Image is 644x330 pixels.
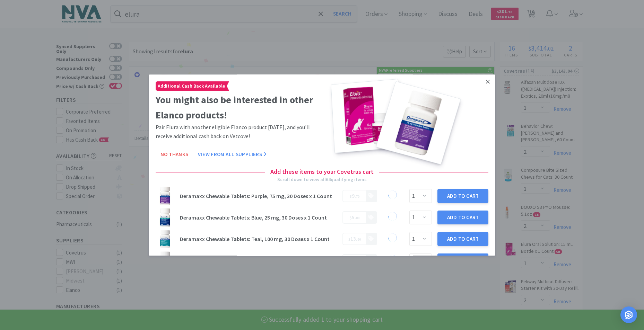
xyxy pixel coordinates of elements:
span: 70 [356,194,359,199]
span: 90 [357,237,361,242]
div: Open Intercom Messenger [620,306,637,323]
p: Pair Elura with another eligible Elanco product [DATE], and you'll receive additional cash back o... [156,123,319,141]
span: . [350,214,359,221]
div: Scroll down to view all 64 qualifying items [277,176,367,183]
h2: You might also be interested in other Elanco products! [156,92,319,123]
img: 77fa4bcb430041c29cb06d5d5080539a_196476.jpeg [156,187,174,205]
span: $ [350,216,352,220]
button: No Thanks [156,148,193,161]
button: Add to Cart [437,232,488,246]
span: 13 [350,235,356,242]
button: View From All Suppliers [193,148,271,161]
h3: Deramaxx Chewable Tablets: Teal, 100 mg, 30 Doses x 1 Count [180,236,338,242]
h3: Deramaxx Chewable Tablets: Purple, 75 mg, 30 Doses x 1 Count [180,193,338,199]
button: Add to Cart [437,189,488,203]
button: Add to Cart [437,253,488,267]
img: 75e49d8b7b7040bcbf6a246844cd38f0.jpg [156,251,174,270]
span: 5 [352,214,355,221]
img: 42eac7e6b68649eea33e2076fa326056_196558.jpeg [156,208,174,227]
h3: Deramaxx Chewable Tablets: Blue, 25 mg, 30 Doses x 1 Count [180,215,338,220]
span: 9 [352,193,355,199]
span: . [348,235,361,242]
span: $ [350,194,352,199]
button: Add to Cart [437,211,488,224]
span: $ [348,237,350,242]
span: 00 [356,216,359,220]
span: . [350,193,359,199]
span: Additional Cash Back Available [156,82,227,90]
h4: Add these items to your Covetrus cart [265,167,379,177]
img: 2bfba5d1af5e40eda320df923e246c0b.jpg [156,230,174,248]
